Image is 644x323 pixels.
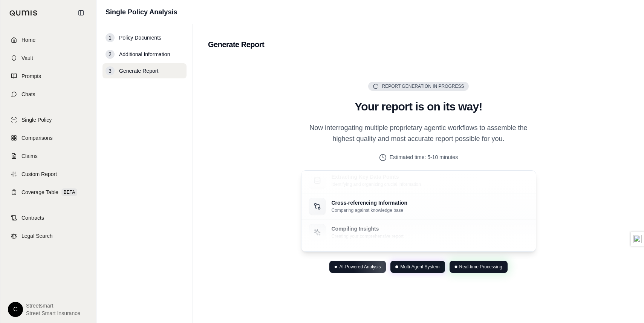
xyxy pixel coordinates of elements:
span: AI-Powered Analysis [339,264,381,270]
a: Coverage TableBETA [5,184,92,201]
span: Claims [21,152,38,160]
p: Identifying and organizing crucial information [332,182,421,188]
button: Collapse sidebar [75,7,87,19]
a: Custom Report [5,166,92,182]
a: Prompts [5,68,92,84]
p: Now interrogating multiple proprietary agentic workflows to assemble the highest quality and most... [301,122,536,145]
span: Street Smart Insurance [26,309,80,317]
span: Estimated time: 5-10 minutes [390,153,458,161]
p: Comparing against knowledge base [332,208,407,214]
p: Cross-referencing Information [332,199,407,207]
h1: Single Policy Analysis [106,7,177,17]
div: 2 [106,50,115,59]
span: Comparisons [21,134,52,142]
a: Contracts [5,210,92,226]
span: Vault [21,54,33,62]
a: Single Policy [5,112,92,128]
span: Policy Documents [119,34,161,41]
span: Coverage Table [21,188,58,196]
p: Compiling Insights [332,225,404,233]
p: Creating your comprehensive report [332,234,404,240]
p: Validating Accuracy [332,251,407,259]
div: C [8,302,23,317]
span: Custom Report [21,170,57,178]
a: Legal Search [5,228,92,244]
div: 1 [106,33,115,42]
span: Legal Search [21,232,53,240]
a: Vault [5,50,92,66]
h2: Generate Report [208,39,629,50]
span: Single Policy [21,116,52,124]
span: Prompts [21,72,41,80]
span: Chats [21,90,35,98]
span: Report Generation in Progress [382,83,464,89]
span: Multi-Agent System [400,264,439,270]
h2: Your report is on its way! [301,100,536,113]
img: Qumis Logo [9,10,38,16]
span: Contracts [21,214,44,222]
span: BETA [61,188,77,196]
span: Home [21,36,35,44]
a: Chats [5,86,92,103]
p: Extracting Key Data Points [332,173,421,181]
span: Generate Report [119,67,158,75]
div: 3 [106,66,115,75]
span: Additional Information [119,51,170,58]
a: Home [5,32,92,48]
span: Real-time Processing [459,264,502,270]
span: Streetsmart [26,302,80,309]
a: Claims [5,148,92,164]
a: Comparisons [5,130,92,146]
